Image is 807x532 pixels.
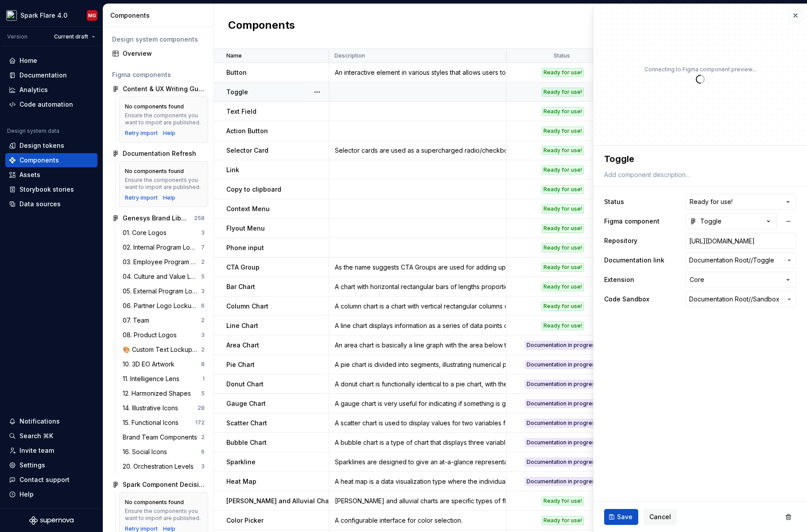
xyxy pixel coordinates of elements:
[542,166,584,174] div: Ready for use!
[123,272,201,281] div: 04. Culture and Value Logos
[123,418,182,427] div: 15. Functional Icons
[5,139,97,153] a: Design tokens
[201,273,205,280] div: 5
[125,177,202,191] div: Ensure the components you want to import are published.
[542,68,584,77] div: Ready for use!
[119,240,208,254] a: 02. Internal Program Logos7
[5,168,97,182] a: Assets
[125,130,158,137] button: Retry import
[202,375,205,382] div: 1
[123,404,182,412] div: 14. Illustrative Icons
[5,458,97,472] a: Settings
[7,127,59,135] div: Design system data
[19,490,34,499] div: Help
[542,185,584,194] div: Ready for use!
[330,360,506,369] div: A pie chart is divided into segments, illustrating numerical proportion. In a pie chart, the arc ...
[226,127,268,135] p: Action Button
[226,321,258,330] p: Line Chart
[119,372,208,386] a: 11. Intelligence Lens1
[201,317,205,324] div: 2
[109,478,208,492] a: Spark Component Decision Tree
[19,141,64,150] div: Design tokens
[525,380,600,389] div: Documentation in progress
[604,509,638,525] button: Save
[119,459,208,474] a: 20. Orchestration Levels3
[604,295,649,304] label: Code Sandbox
[226,341,259,350] p: Area Chart
[542,224,584,233] div: Ready for use!
[226,282,255,291] p: Bar Chart
[125,112,202,126] div: Ensure the components you want to import are published.
[5,414,97,428] button: Notifications
[19,446,54,455] div: Invite team
[110,11,210,20] div: Components
[201,434,205,441] div: 2
[689,256,751,265] span: Documentation Root /
[226,360,255,369] p: Pie Chart
[50,31,99,43] button: Current draft
[525,399,600,408] div: Documentation in progress
[2,6,101,25] button: Spark Flare 4.0MG
[330,458,506,466] div: Sparklines are designed to give an at-a-glance representation of numerical or statistical informa...
[119,313,208,328] a: 07. Team2
[330,282,506,291] div: A chart with horizontal rectangular bars of lengths proportional to the values that they represen...
[226,497,334,505] p: [PERSON_NAME] and Alluvial Chart
[753,256,774,265] span: Toggle
[109,211,208,225] a: Genesys Brand Library258
[6,10,17,21] img: d6852e8b-7cd7-4438-8c0d-f5a8efe2c281.png
[226,399,266,408] p: Gauge Chart
[54,33,88,40] span: Current draft
[617,513,632,521] span: Save
[123,301,201,310] div: 06. Partner Logo Lockups
[5,83,97,97] a: Analytics
[602,151,795,167] textarea: Toggle
[88,12,96,19] div: MG
[751,295,753,304] span: /
[542,302,584,311] div: Ready for use!
[201,332,205,339] div: 3
[686,252,796,268] button: Documentation Root//Toggle
[19,432,53,440] div: Search ⌘K
[123,243,201,252] div: 02. Internal Program Logos
[644,509,677,525] button: Cancel
[19,475,70,484] div: Contact support
[330,302,506,311] div: A column chart is a chart with vertical rectangular columns of lengths proportional to the values...
[330,341,506,350] div: An area chart is basically a line graph with the area below the line filled with color. Like line...
[123,49,205,58] div: Overview
[119,328,208,342] a: 08. Product Logos3
[542,107,584,116] div: Ready for use!
[604,197,624,206] label: Status
[330,438,506,447] div: A bubble chart is a type of chart that displays three variables of data. Each entity with its tri...
[525,477,600,486] div: Documentation in progress
[163,130,175,137] a: Help
[686,233,796,249] input: https://
[226,68,247,77] p: Button
[125,508,202,522] div: Ensure the components you want to import are published.
[330,263,506,272] div: As the name suggests CTA Groups are used for adding up to 3 CTAs to forms or dialog-type components.
[226,166,239,174] p: Link
[649,513,671,521] span: Cancel
[119,416,208,430] a: 15. Functional Icons172
[5,153,97,167] a: Components
[201,346,205,353] div: 2
[542,243,584,252] div: Ready for use!
[119,445,208,459] a: 16. Social Icons6
[19,200,61,208] div: Data sources
[119,430,208,444] a: Brand Team Components2
[330,146,506,155] div: Selector cards are used as a supercharged radio/checkbox input, the can hold icons and descriptio...
[690,217,722,226] div: Toggle
[29,516,74,525] a: Supernova Logo
[226,458,256,466] p: Sparkline
[330,497,506,505] div: [PERSON_NAME] and alluvial charts are specific types of flow diagrams in which the width of the l...
[5,54,97,68] a: Home
[525,438,600,447] div: Documentation in progress
[5,68,97,82] a: Documentation
[123,433,201,442] div: Brand Team Components
[19,417,60,426] div: Notifications
[542,263,584,272] div: Ready for use!
[226,107,256,116] p: Text Field
[123,258,201,266] div: 03. Employee Program Logos
[19,100,73,109] div: Code automation
[201,361,205,368] div: 8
